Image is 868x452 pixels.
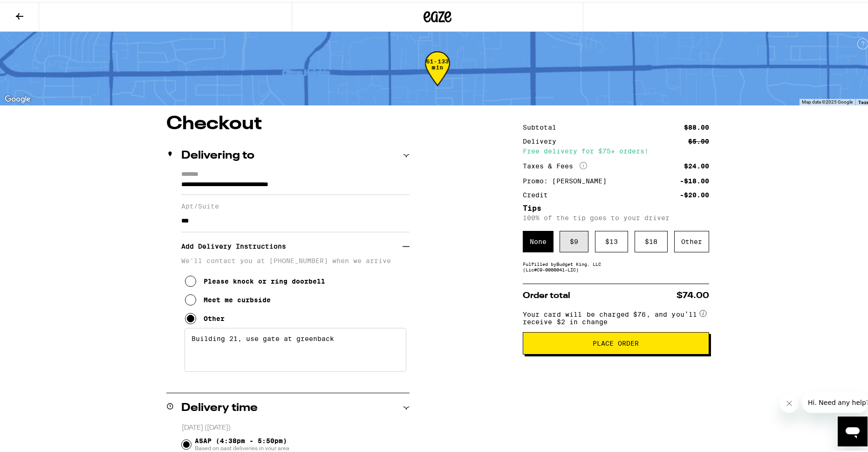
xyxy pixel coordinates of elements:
img: Google [2,91,33,104]
div: Promo: [PERSON_NAME] [523,176,613,182]
div: Other [674,229,709,250]
label: Apt/Suite [181,201,410,208]
div: Credit [523,190,554,196]
div: $ 9 [560,229,588,250]
p: [DATE] ([DATE]) [182,422,410,431]
div: Subtotal [523,122,563,129]
h2: Delivery time [181,401,258,412]
div: $24.00 [684,161,709,167]
div: Fulfilled by Budget King, LLC (Lic# C9-0000041-LIC ) [523,259,709,271]
div: $ 18 [635,229,668,250]
button: Place Order [523,330,709,353]
a: Open this area in Google Maps (opens a new window) [2,91,33,104]
iframe: Message from company [802,390,868,411]
h2: Delivering to [181,148,254,160]
p: 100% of the tip goes to your driver [523,212,709,220]
div: Please knock or ring doorbell [204,276,325,283]
div: $5.00 [688,136,709,143]
div: Free delivery for $75+ orders! [523,146,709,153]
span: ASAP (4:38pm - 5:50pm) [195,435,289,450]
div: -$18.00 [680,176,709,182]
span: Based on past deliveries in your area [195,443,289,450]
button: Other [185,307,225,326]
div: 61-133 min [425,56,450,91]
iframe: Button to launch messaging window [838,415,868,445]
span: Map data ©2025 Google [802,97,853,103]
div: Delivery [523,136,563,143]
h5: Tips [523,203,709,210]
span: Order total [523,290,570,298]
button: Please knock or ring doorbell [185,270,325,289]
h3: Add Delivery Instructions [181,234,403,255]
iframe: Close message [780,392,799,411]
div: $88.00 [684,122,709,129]
span: Your card will be charged $76, and you’ll receive $2 in change [523,306,698,324]
span: Hi. Need any help? [6,7,67,14]
div: Other [204,313,225,320]
span: $74.00 [677,290,709,298]
p: We'll contact you at [PHONE_NUMBER] when we arrive [181,255,410,263]
h1: Checkout [166,113,410,132]
button: Meet me curbside [185,289,271,307]
div: $ 13 [595,229,628,250]
span: Place Order [593,338,639,345]
div: Taxes & Fees [523,160,587,168]
div: Meet me curbside [204,294,271,302]
div: -$20.00 [680,190,709,196]
div: None [523,229,554,250]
